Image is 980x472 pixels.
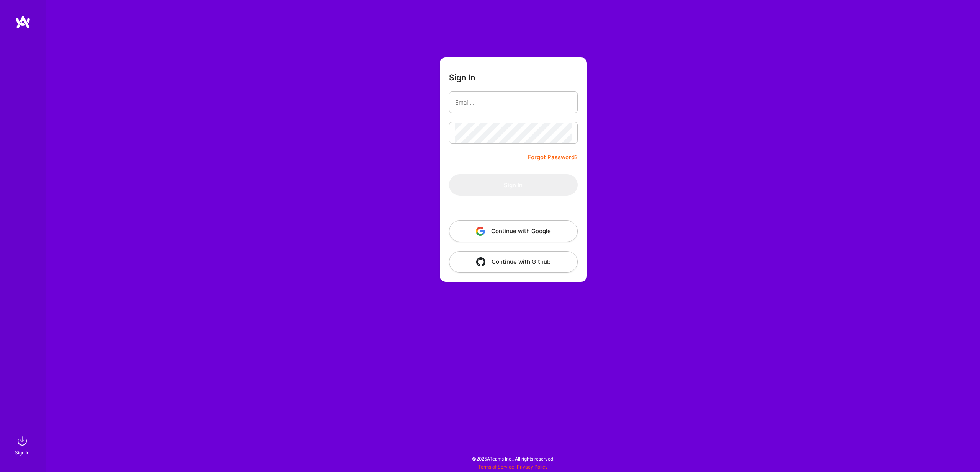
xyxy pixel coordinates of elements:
[478,464,548,470] span: |
[16,433,30,457] a: sign inSign In
[517,464,548,470] a: Privacy Policy
[15,449,29,457] div: Sign In
[46,449,980,468] div: © 2025 ATeams Inc., All rights reserved.
[449,251,578,273] button: Continue with Github
[449,220,578,242] button: Continue with Google
[478,464,514,470] a: Terms of Service
[15,15,31,29] img: logo
[449,174,578,196] button: Sign In
[476,257,485,266] img: icon
[476,227,485,236] img: icon
[528,153,578,162] a: Forgot Password?
[455,93,572,112] input: Email...
[449,73,475,82] h3: Sign In
[15,433,30,449] img: sign in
